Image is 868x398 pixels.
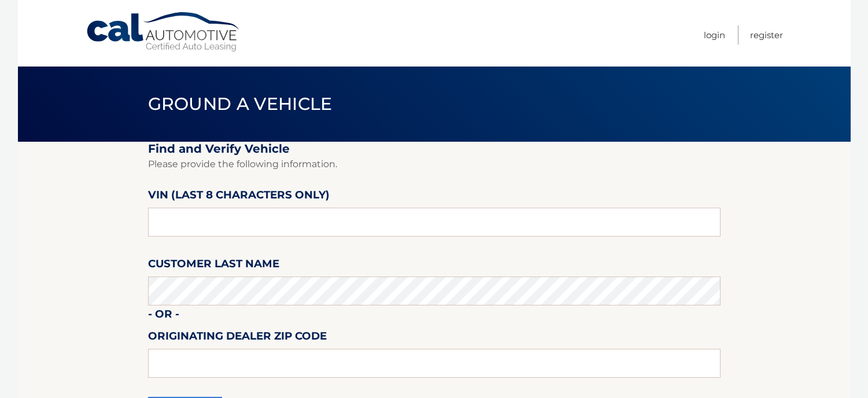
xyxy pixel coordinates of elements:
label: - or - [148,305,179,327]
a: Login [704,25,725,45]
h2: Find and Verify Vehicle [148,142,721,156]
label: VIN (last 8 characters only) [148,186,330,208]
a: Register [750,25,783,45]
a: Cal Automotive [86,12,242,53]
label: Customer Last Name [148,255,279,277]
span: Ground a Vehicle [148,93,333,115]
label: Originating Dealer Zip Code [148,327,327,349]
p: Please provide the following information. [148,156,721,172]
